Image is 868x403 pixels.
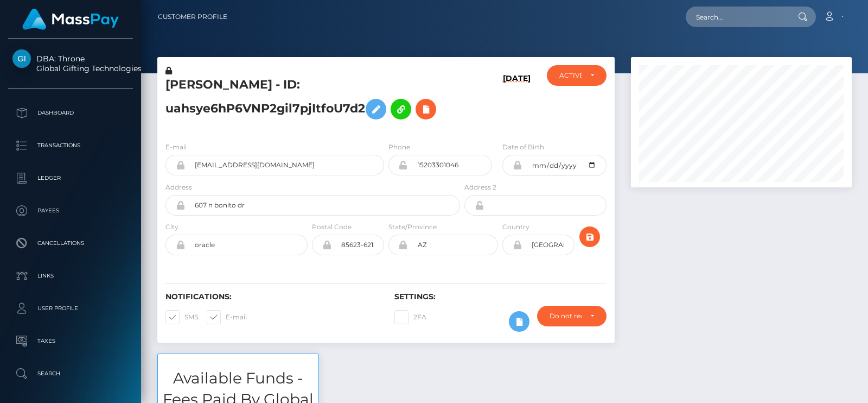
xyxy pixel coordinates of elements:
[388,142,410,152] label: Phone
[165,292,378,301] h6: Notifications:
[12,170,129,186] p: Ledger
[165,77,454,125] h5: [PERSON_NAME] - ID: uahsye6hP6VNP2gil7pjItfoU7d2
[8,197,133,224] a: Payees
[8,328,133,355] a: Taxes
[394,310,426,324] label: 2FA
[388,222,437,232] label: State/Province
[464,182,496,192] label: Address 2
[12,333,129,349] p: Taxes
[12,300,129,317] p: User Profile
[8,54,133,73] span: DBA: Throne Global Gifting Technologies Inc
[12,235,129,251] p: Cancellations
[503,74,531,129] h6: [DATE]
[502,142,544,152] label: Date of Birth
[502,222,529,232] label: Country
[8,99,133,127] a: Dashboard
[165,310,198,324] label: SMS
[8,295,133,322] a: User Profile
[312,222,352,232] label: Postal Code
[547,65,607,86] button: ACTIVE
[559,71,582,80] div: ACTIVE
[8,360,133,387] a: Search
[12,203,129,219] p: Payees
[550,312,582,320] div: Do not require
[12,49,31,68] img: Global Gifting Technologies Inc
[537,306,607,326] button: Do not require
[8,132,133,159] a: Transactions
[207,310,247,324] label: E-mail
[22,9,119,30] img: MassPay Logo
[165,182,192,192] label: Address
[158,5,227,28] a: Customer Profile
[686,7,788,27] input: Search...
[394,292,607,301] h6: Settings:
[12,105,129,121] p: Dashboard
[8,230,133,257] a: Cancellations
[12,366,129,382] p: Search
[165,142,187,152] label: E-mail
[165,222,178,232] label: City
[8,262,133,289] a: Links
[8,165,133,192] a: Ledger
[12,268,129,284] p: Links
[12,137,129,154] p: Transactions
